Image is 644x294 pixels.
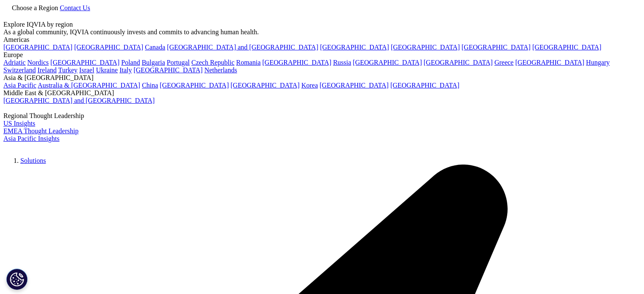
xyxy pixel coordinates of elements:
a: [GEOGRAPHIC_DATA] [160,82,229,89]
a: [GEOGRAPHIC_DATA] [353,59,422,66]
a: China [142,82,158,89]
a: Bulgaria [142,59,165,66]
a: Greece [495,59,514,66]
a: Israel [79,66,94,74]
a: [GEOGRAPHIC_DATA] [231,82,300,89]
div: Americas [3,36,641,44]
a: [GEOGRAPHIC_DATA] [390,82,459,89]
a: Nordics [27,59,49,66]
div: Middle East & [GEOGRAPHIC_DATA] [3,89,641,97]
a: Netherlands [205,66,237,74]
a: [GEOGRAPHIC_DATA] [50,59,119,66]
a: Portugal [167,59,190,66]
a: [GEOGRAPHIC_DATA] [424,59,493,66]
a: Australia & [GEOGRAPHIC_DATA] [38,82,140,89]
a: Asia Pacific Insights [3,135,59,142]
span: Choose a Region [12,4,58,11]
a: Asia Pacific [3,82,36,89]
a: Solutions [20,157,46,164]
a: [GEOGRAPHIC_DATA] [263,59,332,66]
div: As a global community, IQVIA continuously invests and commits to advancing human health. [3,28,641,36]
a: [GEOGRAPHIC_DATA] [515,59,584,66]
a: [GEOGRAPHIC_DATA] [462,44,531,51]
a: Adriatic [3,59,25,66]
a: Romania [236,59,261,66]
button: Definições de cookies [6,269,28,290]
div: Europe [3,51,641,59]
a: Italy [119,66,132,74]
a: [GEOGRAPHIC_DATA] [133,66,202,74]
a: Turkey [58,66,77,74]
a: [GEOGRAPHIC_DATA] and [GEOGRAPHIC_DATA] [167,44,318,51]
a: Hungary [586,59,610,66]
a: Contact Us [60,4,90,11]
a: EMEA Thought Leadership [3,127,78,135]
a: [GEOGRAPHIC_DATA] [320,44,389,51]
a: Russia [333,59,351,66]
a: Poland [121,59,140,66]
a: [GEOGRAPHIC_DATA] [74,44,143,51]
a: Ukraine [96,66,118,74]
a: Korea [301,82,318,89]
a: [GEOGRAPHIC_DATA] and [GEOGRAPHIC_DATA] [3,97,155,104]
div: Asia & [GEOGRAPHIC_DATA] [3,74,641,82]
div: Regional Thought Leadership [3,112,641,120]
a: [GEOGRAPHIC_DATA] [3,44,72,51]
a: Czech Republic [191,59,235,66]
a: Canada [145,44,165,51]
a: US Insights [3,120,35,127]
a: [GEOGRAPHIC_DATA] [532,44,601,51]
a: [GEOGRAPHIC_DATA] [320,82,389,89]
a: Ireland [37,66,56,74]
a: [GEOGRAPHIC_DATA] [391,44,460,51]
div: Explore IQVIA by region [3,21,641,28]
a: Switzerland [3,66,36,74]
